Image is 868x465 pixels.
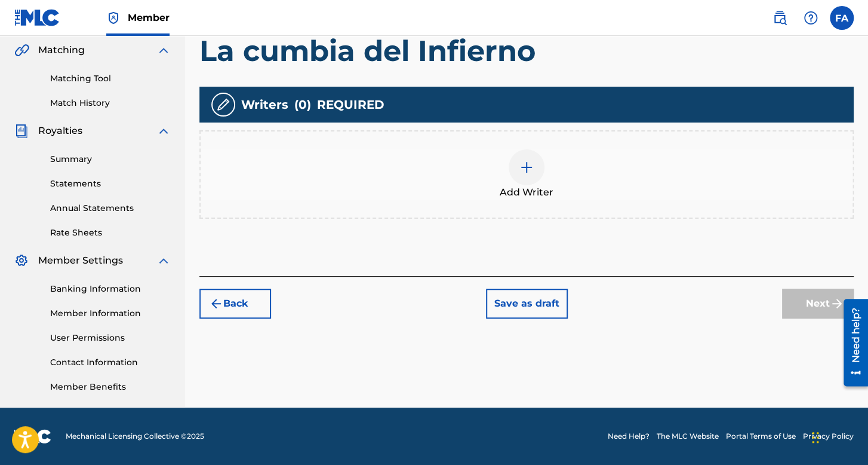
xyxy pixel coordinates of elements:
[199,289,271,319] button: Back
[50,153,171,166] a: Summary
[830,6,854,30] div: User Menu
[209,296,223,311] img: 7ee5dd4eb1f8a8e3ef2f.svg
[608,431,650,442] a: Need Help?
[657,431,719,442] a: The MLC Website
[156,124,171,138] img: expand
[486,289,568,319] button: Save as draft
[216,97,230,112] img: writers
[726,431,796,442] a: Portal Terms of Use
[799,6,823,30] div: Help
[38,253,123,268] span: Member Settings
[803,431,854,442] a: Privacy Policy
[808,408,868,465] div: Widget de chat
[519,160,534,175] img: add
[768,6,792,30] a: Public Search
[50,283,171,295] a: Banking Information
[835,295,868,391] iframe: Resource Center
[50,72,171,85] a: Matching Tool
[14,9,60,26] img: MLC Logo
[38,43,85,57] span: Matching
[50,202,171,215] a: Annual Statements
[808,408,868,465] iframe: Chat Widget
[50,97,171,109] a: Match History
[14,124,29,138] img: Royalties
[317,96,384,114] span: REQUIRED
[156,43,171,57] img: expand
[14,43,29,57] img: Matching
[50,178,171,190] a: Statements
[50,307,171,320] a: Member Information
[241,96,288,114] span: Writers
[772,11,787,25] img: search
[38,124,82,138] span: Royalties
[106,11,121,25] img: Top Rightsholder
[50,356,171,369] a: Contact Information
[500,185,553,200] span: Add Writer
[14,429,51,443] img: logo
[14,253,29,268] img: Member Settings
[50,227,171,239] a: Rate Sheets
[156,253,171,268] img: expand
[128,11,170,25] span: Member
[66,431,204,442] span: Mechanical Licensing Collective © 2025
[199,33,854,69] h1: La cumbia del Infierno
[50,381,171,393] a: Member Benefits
[50,332,171,344] a: User Permissions
[812,420,819,455] div: Arrastrar
[294,96,311,114] span: ( 0 )
[804,11,818,25] img: help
